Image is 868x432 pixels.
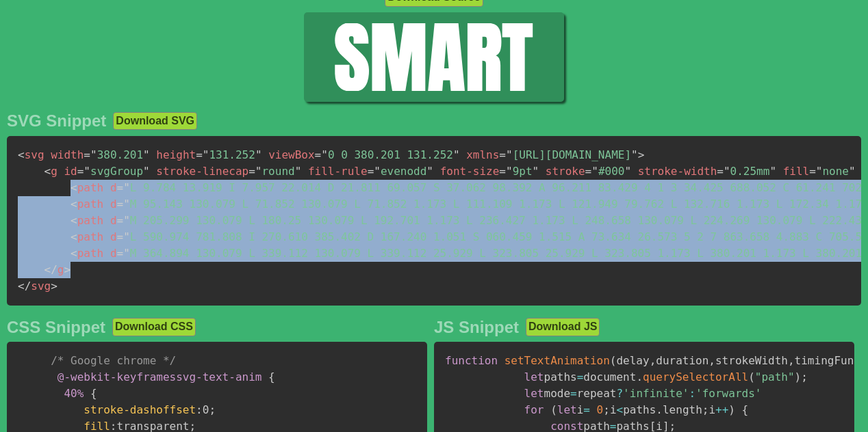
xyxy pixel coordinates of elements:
[643,370,748,383] span: querySelectorAll
[117,214,124,227] span: =
[44,263,58,276] span: </
[524,387,544,400] span: let
[533,165,539,178] span: "
[816,165,823,178] span: "
[788,354,795,367] span: ,
[123,198,130,211] span: "
[7,318,105,337] h2: CSS Snippet
[64,263,71,276] span: >
[123,214,130,227] span: "
[315,148,460,161] span: 0 0 380.201 131.252
[156,165,248,178] span: stroke-linecap
[268,370,275,383] span: {
[616,387,623,400] span: ?
[248,165,301,178] span: round
[315,148,322,161] span: =
[638,148,645,161] span: >
[110,247,117,260] span: d
[117,230,124,243] span: =
[499,148,637,161] span: [URL][DOMAIN_NAME]
[577,370,584,383] span: =
[123,181,130,194] span: "
[196,403,203,416] span: :
[18,148,44,161] span: svg
[112,318,196,336] button: Download CSS
[499,165,506,178] span: =
[466,148,499,161] span: xmlns
[374,165,381,178] span: "
[196,148,261,161] span: 131.252
[71,230,103,243] span: path
[255,148,262,161] span: "
[526,318,600,336] button: Download JS
[617,403,624,416] span: <
[440,165,500,178] span: font-size
[64,387,84,400] span: 40%
[84,403,196,416] span: stroke-dashoffset
[702,403,709,416] span: ;
[117,181,124,194] span: =
[143,148,150,161] span: "
[71,181,103,194] span: path
[610,354,617,367] span: (
[110,181,117,194] span: d
[368,165,374,178] span: =
[636,370,643,383] span: .
[524,370,544,383] span: let
[71,198,103,211] span: path
[689,387,695,400] span: :
[445,354,498,367] span: function
[591,165,598,178] span: "
[728,403,735,416] span: )
[51,148,84,161] span: width
[742,403,749,416] span: {
[18,148,25,161] span: <
[308,165,368,178] span: fill-rule
[123,230,130,243] span: "
[113,112,197,130] button: Download SVG
[755,370,795,383] span: "path"
[650,354,656,367] span: ,
[58,370,176,383] span: @-webkit-keyframes
[585,165,631,178] span: #000
[71,247,103,260] span: path
[499,165,539,178] span: 9pt
[196,148,203,161] span: =
[44,165,58,178] span: g
[84,148,149,161] span: 380.201
[524,403,544,416] span: for
[597,403,604,416] span: 0
[557,403,577,416] span: let
[638,165,717,178] span: stroke-width
[90,387,97,400] span: {
[51,280,58,293] span: >
[110,230,117,243] span: d
[426,165,433,178] span: "
[156,148,196,161] span: height
[110,198,117,211] span: d
[505,354,610,367] span: setTextAnimation
[77,165,150,178] span: svgGroup
[603,403,610,416] span: ;
[724,165,730,178] span: "
[110,214,117,227] span: d
[123,247,130,260] span: "
[71,181,77,194] span: <
[71,198,77,211] span: <
[268,148,314,161] span: viewBox
[71,214,77,227] span: <
[546,165,585,178] span: stroke
[18,280,31,293] span: </
[783,165,810,178] span: fill
[499,148,506,161] span: =
[90,148,97,161] span: "
[255,165,262,178] span: "
[506,148,513,161] span: "
[143,165,150,178] span: "
[64,165,77,178] span: id
[585,165,592,178] span: =
[71,230,77,243] span: <
[248,165,255,178] span: =
[453,148,460,161] span: "
[624,165,631,178] span: "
